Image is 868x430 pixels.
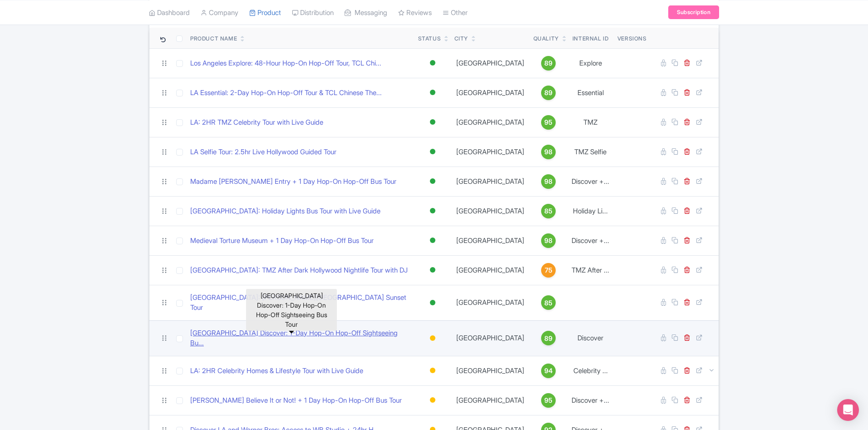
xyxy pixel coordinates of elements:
a: 98 [533,145,564,159]
div: Active [428,145,437,158]
a: 95 [533,393,564,408]
td: [GEOGRAPHIC_DATA] [451,196,530,226]
a: 94 [533,364,564,378]
td: Essential [567,78,613,107]
a: [PERSON_NAME] Believe It or Not! + 1 Day Hop-On Hop-Off Bus Tour [190,395,402,406]
td: TMZ After ... [567,255,613,285]
div: Active [428,296,437,309]
td: [GEOGRAPHIC_DATA] [451,285,530,320]
a: [GEOGRAPHIC_DATA]: TMZ After Dark Hollywood Nightlife Tour with DJ [190,265,408,276]
span: 85 [544,206,552,216]
td: [GEOGRAPHIC_DATA] [451,167,530,196]
span: 94 [544,366,552,376]
td: Holiday Li... [567,196,613,226]
span: 95 [544,117,552,127]
td: Discover +... [567,385,613,415]
td: [GEOGRAPHIC_DATA] [451,107,530,137]
a: Subscription [668,5,719,19]
a: 98 [533,233,564,248]
span: 85 [544,298,552,308]
div: Active [428,204,437,218]
div: Active [428,56,437,70]
span: 98 [544,236,552,246]
a: Los Angeles Explore: 48-Hour Hop-On Hop-Off Tour, TCL Chi... [190,58,381,69]
td: Discover +... [567,167,613,196]
span: 89 [544,58,552,68]
div: Building [428,364,437,377]
a: 89 [533,86,564,100]
td: [GEOGRAPHIC_DATA] [451,255,530,285]
td: [GEOGRAPHIC_DATA] [451,78,530,107]
td: TMZ [567,107,613,137]
td: [GEOGRAPHIC_DATA] [451,320,530,356]
td: [GEOGRAPHIC_DATA] [451,137,530,167]
span: 89 [544,334,552,344]
a: LA: 2HR TMZ Celebrity Tour with Live Guide [190,117,323,128]
th: Internal ID [567,28,613,49]
div: Active [428,234,437,247]
a: 85 [533,204,564,218]
a: 89 [533,331,564,345]
span: 95 [544,395,552,405]
div: Open Intercom Messenger [837,399,859,421]
div: Active [428,175,437,188]
a: [GEOGRAPHIC_DATA]: Holiday Lights Bus Tour with Live Guide [190,206,380,217]
a: LA: 2HR Celebrity Homes & Lifestyle Tour with Live Guide [190,366,363,376]
div: [GEOGRAPHIC_DATA] Discover: 1-Day Hop-On Hop-Off Sightseeing Bus Tour [246,289,337,331]
td: Explore [567,48,613,78]
div: Building [428,394,437,407]
div: Active [428,86,437,99]
td: Discover +... [567,226,613,255]
a: [GEOGRAPHIC_DATA]: [PERSON_NAME][GEOGRAPHIC_DATA] Sunset Tour [190,293,411,313]
div: Building [428,332,437,345]
div: Active [428,116,437,129]
a: 89 [533,56,564,71]
td: Discover [567,320,613,356]
div: Active [428,263,437,277]
a: 95 [533,115,564,130]
a: 85 [533,295,564,310]
a: 98 [533,174,564,189]
th: Versions [614,28,651,49]
span: 98 [544,147,552,157]
a: LA Selfie Tour: 2.5hr Live Hollywood Guided Tour [190,147,336,157]
a: Medieval Torture Museum + 1 Day Hop-On Hop-Off Bus Tour [190,236,374,246]
span: 75 [545,265,552,275]
div: City [454,35,468,43]
td: [GEOGRAPHIC_DATA] [451,385,530,415]
div: Product Name [190,35,237,43]
td: TMZ Selfie [567,137,613,167]
td: [GEOGRAPHIC_DATA] [451,226,530,255]
div: Status [418,35,441,43]
td: [GEOGRAPHIC_DATA] [451,356,530,385]
span: 89 [544,88,552,98]
a: 75 [533,263,564,278]
a: Madame [PERSON_NAME] Entry + 1 Day Hop-On Hop-Off Bus Tour [190,177,396,187]
td: Celebrity ... [567,356,613,385]
a: LA Essential: 2-Day Hop-On Hop-Off Tour & TCL Chinese The... [190,88,382,98]
span: 98 [544,177,552,187]
td: [GEOGRAPHIC_DATA] [451,48,530,78]
div: Quality [533,35,559,43]
a: [GEOGRAPHIC_DATA] Discover: 1-Day Hop-On Hop-Off Sightseeing Bu... [190,328,411,349]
